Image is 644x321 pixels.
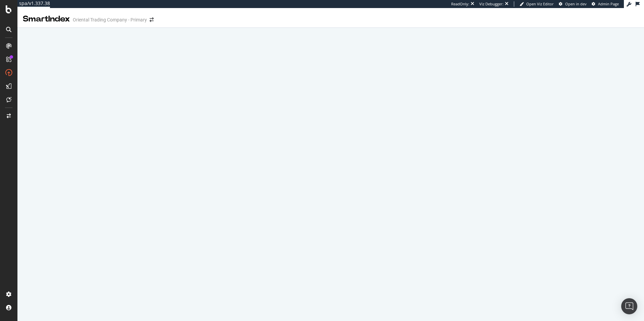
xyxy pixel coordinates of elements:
[526,1,554,6] span: Open Viz Editor
[592,1,619,7] a: Admin Page
[621,298,637,314] div: Open Intercom Messenger
[73,16,147,23] div: Oriental Trading Company - Primary
[479,1,503,7] div: Viz Debugger:
[559,1,587,7] a: Open in dev
[520,1,554,7] a: Open Viz Editor
[23,13,70,25] div: SmartIndex
[565,1,587,6] span: Open in dev
[598,1,619,6] span: Admin Page
[451,1,469,7] div: ReadOnly:
[150,17,154,22] div: arrow-right-arrow-left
